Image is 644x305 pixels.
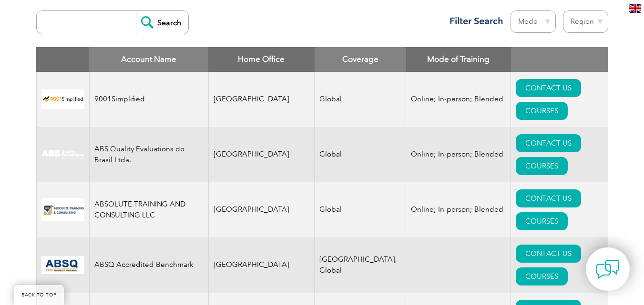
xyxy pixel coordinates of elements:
[208,182,315,237] td: [GEOGRAPHIC_DATA]
[136,11,188,34] input: Search
[444,15,503,27] h3: Filter Search
[315,47,406,72] th: Coverage: activate to sort column ascending
[315,182,406,237] td: Global
[208,237,315,293] td: [GEOGRAPHIC_DATA]
[629,4,641,13] img: en
[516,189,581,207] a: CONTACT US
[516,212,568,230] a: COURSES
[406,182,511,237] td: Online; In-person; Blended
[315,237,406,293] td: [GEOGRAPHIC_DATA], Global
[315,72,406,127] td: Global
[315,127,406,182] td: Global
[406,72,511,127] td: Online; In-person; Blended
[516,157,568,175] a: COURSES
[406,127,511,182] td: Online; In-person; Blended
[516,79,581,97] a: CONTACT US
[516,134,581,152] a: CONTACT US
[89,127,208,182] td: ABS Quality Evaluations do Brasil Ltda.
[208,72,315,127] td: [GEOGRAPHIC_DATA]
[406,47,511,72] th: Mode of Training: activate to sort column ascending
[516,102,568,120] a: COURSES
[208,47,315,72] th: Home Office: activate to sort column ascending
[516,245,581,263] a: CONTACT US
[208,127,315,182] td: [GEOGRAPHIC_DATA]
[89,72,208,127] td: 9001Simplified
[89,47,208,72] th: Account Name: activate to sort column descending
[41,149,84,160] img: c92924ac-d9bc-ea11-a814-000d3a79823d-logo.jpg
[511,47,608,72] th: : activate to sort column ascending
[41,256,84,274] img: cc24547b-a6e0-e911-a812-000d3a795b83-logo.png
[516,267,568,285] a: COURSES
[41,198,84,221] img: 16e092f6-eadd-ed11-a7c6-00224814fd52-logo.png
[14,285,64,305] a: BACK TO TOP
[41,89,84,109] img: 37c9c059-616f-eb11-a812-002248153038-logo.png
[596,257,620,281] img: contact-chat.png
[89,182,208,237] td: ABSOLUTE TRAINING AND CONSULTING LLC
[89,237,208,293] td: ABSQ Accredited Benchmark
